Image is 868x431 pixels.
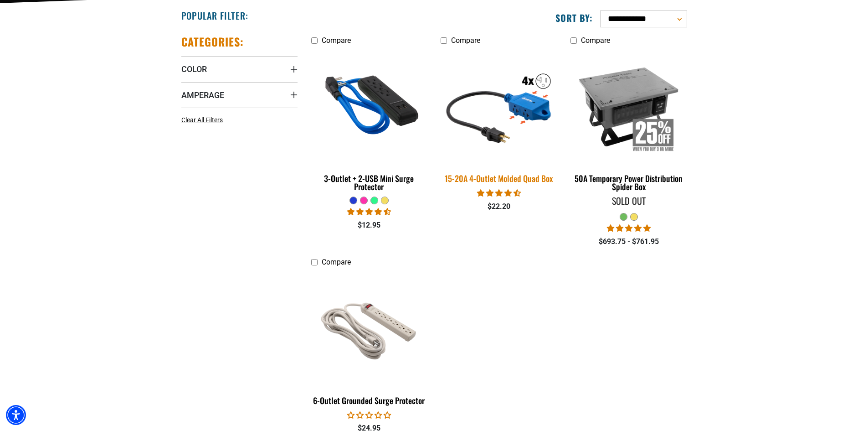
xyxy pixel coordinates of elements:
[311,174,427,191] div: 3-Outlet + 2-USB Mini Surge Protector
[312,275,426,380] img: 6-Outlet Grounded Surge Protector
[311,396,427,405] div: 6-Outlet Grounded Surge Protector
[311,220,427,231] div: $12.95
[181,82,298,108] summary: Amperage
[311,271,427,410] a: 6-Outlet Grounded Surge Protector 6-Outlet Grounded Surge Protector
[441,174,557,182] div: 15-20A 4-Outlet Molded Quad Box
[347,411,391,420] span: 0.00 stars
[181,90,224,100] span: Amperage
[581,36,610,45] span: Compare
[570,174,687,191] div: 50A Temporary Power Distribution Spider Box
[477,189,521,197] span: 4.40 stars
[181,116,223,124] span: Clear All Filters
[441,201,557,212] div: $22.20
[451,36,480,45] span: Compare
[441,49,557,188] a: 15-20A 4-Outlet Molded Quad Box 15-20A 4-Outlet Molded Quad Box
[322,258,351,266] span: Compare
[181,56,298,82] summary: Color
[607,224,651,233] span: 5.00 stars
[570,196,687,205] div: Sold Out
[181,10,248,21] h2: Popular Filter:
[312,54,426,159] img: blue
[570,49,687,196] a: 50A Temporary Power Distribution Spider Box 50A Temporary Power Distribution Spider Box
[435,48,563,165] img: 15-20A 4-Outlet Molded Quad Box
[181,35,244,49] h2: Categories:
[181,64,207,74] span: Color
[6,405,26,425] div: Accessibility Menu
[347,208,391,216] span: 4.36 stars
[570,236,687,247] div: $693.75 - $761.95
[311,49,427,196] a: blue 3-Outlet + 2-USB Mini Surge Protector
[555,12,593,24] label: Sort by:
[322,36,351,45] span: Compare
[571,54,686,159] img: 50A Temporary Power Distribution Spider Box
[181,115,226,125] a: Clear All Filters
